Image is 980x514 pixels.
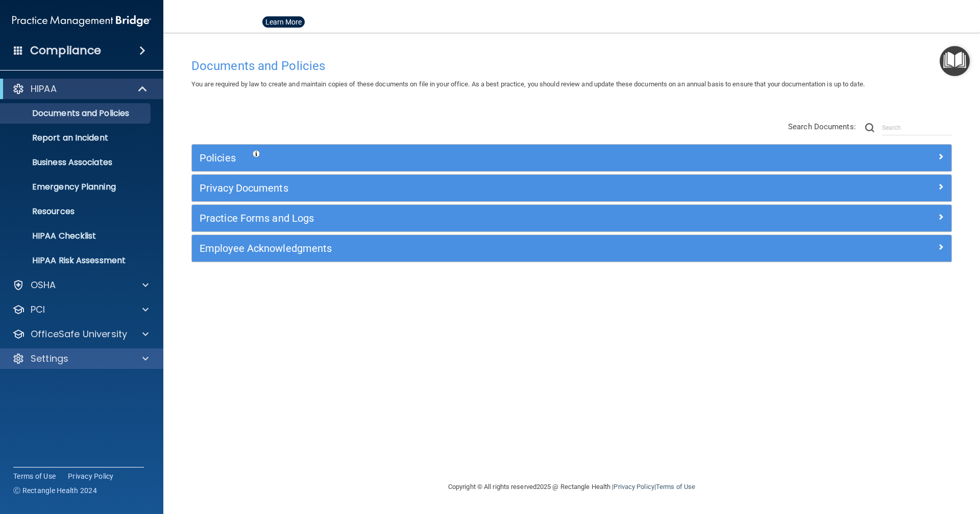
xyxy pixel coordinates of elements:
p: OfficeSafe University [31,328,127,340]
span: You are required by law to create and maintain copies of these documents on file in your office. ... [191,80,865,88]
img: ic-search.3b580494.png [865,123,874,132]
a: Employee Acknowledgments [200,240,944,256]
img: PMB logo [12,11,151,31]
p: Business Associates [7,157,146,168]
a: OSHA [12,279,149,291]
h5: Policies [200,152,754,163]
p: HIPAA [31,83,57,95]
a: Terms of Use [13,471,56,481]
p: Report an Incident [7,133,146,143]
p: Settings [31,353,68,365]
a: Privacy Documents [200,180,944,196]
p: Documents and Policies [7,108,146,119]
p: PCI [31,303,45,316]
a: HIPAA [12,83,148,95]
button: Learn More [262,16,305,28]
h5: Practice Forms and Logs [200,213,754,224]
a: Terms of Use [656,483,695,490]
a: Policies [200,150,944,166]
p: HIPAA Checklist [7,231,146,241]
input: Search [882,120,952,135]
a: Privacy Policy [68,471,114,481]
p: Emergency Planning [7,182,146,192]
span: Search Documents: [788,122,856,131]
h4: Documents and Policies [191,59,952,73]
h5: Employee Acknowledgments [200,243,754,254]
a: OfficeSafe University [12,328,149,340]
button: Open Resource Center [940,46,970,76]
div: Copyright © All rights reserved 2025 @ Rectangle Health | | [385,471,758,503]
p: OSHA [31,279,56,291]
h4: Compliance [30,43,101,58]
p: HIPAA Risk Assessment [7,255,146,266]
span: Ⓒ Rectangle Health 2024 [13,485,97,496]
p: Resources [7,206,146,217]
h5: Privacy Documents [200,182,754,194]
a: PCI [12,303,149,316]
a: Privacy Policy [614,483,654,490]
a: Practice Forms and Logs [200,210,944,226]
a: Settings [12,353,149,365]
div: Learn More [265,18,302,26]
iframe: Drift Widget Chat Controller [803,441,968,482]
